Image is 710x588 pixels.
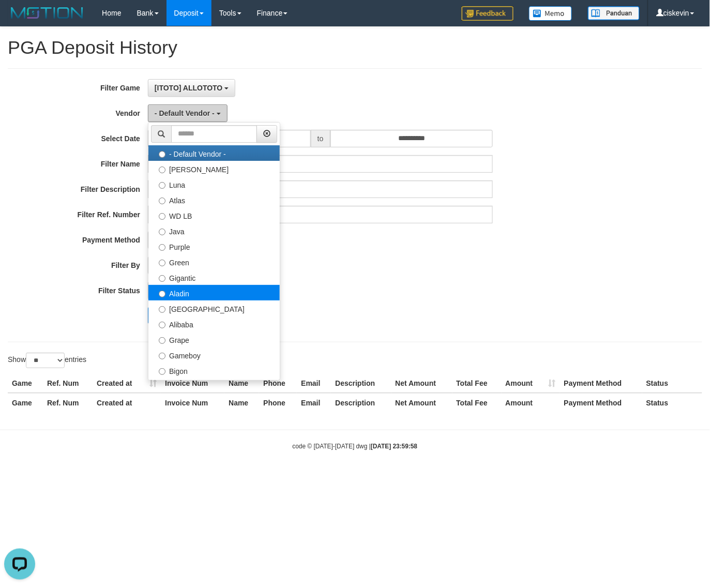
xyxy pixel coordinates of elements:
[148,285,280,300] label: Aladin
[588,6,640,20] img: panduan.png
[642,374,702,393] th: Status
[148,378,280,394] label: Allstar
[93,374,161,393] th: Created at
[43,374,93,393] th: Ref. Num
[159,275,165,282] input: Gigantic
[331,374,391,393] th: Description
[159,260,165,266] input: Green
[159,151,165,158] input: - Default Vendor -
[161,374,224,393] th: Invoice Num
[148,192,280,207] label: Atlas
[8,37,702,58] h1: PGA Deposit History
[148,269,280,285] label: Gigantic
[331,393,391,412] th: Description
[148,316,280,331] label: Alibaba
[43,393,93,412] th: Ref. Num
[502,393,560,412] th: Amount
[148,223,280,238] label: Java
[502,374,560,393] th: Amount
[297,374,331,393] th: Email
[259,393,297,412] th: Phone
[297,393,331,412] th: Email
[560,374,642,393] th: Payment Method
[462,6,513,21] img: Feedback.jpg
[161,393,224,412] th: Invoice Num
[224,393,259,412] th: Name
[159,368,165,375] input: Bigon
[148,207,280,223] label: WD LB
[159,353,165,359] input: Gameboy
[391,374,452,393] th: Net Amount
[26,353,65,368] select: Showentries
[311,130,330,147] span: to
[560,393,642,412] th: Payment Method
[529,6,572,21] img: Button%20Memo.svg
[452,374,502,393] th: Total Fee
[148,238,280,254] label: Purple
[159,167,165,173] input: [PERSON_NAME]
[259,374,297,393] th: Phone
[159,198,165,204] input: Atlas
[148,161,280,176] label: [PERSON_NAME]
[8,5,86,21] img: MOTION_logo.png
[293,443,418,450] small: code © [DATE]-[DATE] dwg |
[148,145,280,161] label: - Default Vendor -
[8,374,43,393] th: Game
[4,4,35,35] button: Open LiveChat chat widget
[148,363,280,378] label: Bigon
[159,244,165,251] input: Purple
[155,109,215,117] span: - Default Vendor -
[642,393,702,412] th: Status
[8,353,86,368] label: Show entries
[93,393,161,412] th: Created at
[155,84,222,92] span: [ITOTO] ALLOTOTO
[159,229,165,235] input: Java
[159,337,165,344] input: Grape
[159,306,165,313] input: [GEOGRAPHIC_DATA]
[452,393,502,412] th: Total Fee
[148,254,280,269] label: Green
[148,104,228,122] button: - Default Vendor -
[148,347,280,363] label: Gameboy
[371,443,417,450] strong: [DATE] 23:59:58
[148,300,280,316] label: [GEOGRAPHIC_DATA]
[224,374,259,393] th: Name
[391,393,452,412] th: Net Amount
[148,79,235,97] button: [ITOTO] ALLOTOTO
[159,322,165,328] input: Alibaba
[148,176,280,192] label: Luna
[159,291,165,297] input: Aladin
[148,331,280,347] label: Grape
[159,182,165,189] input: Luna
[159,213,165,220] input: WD LB
[8,393,43,412] th: Game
